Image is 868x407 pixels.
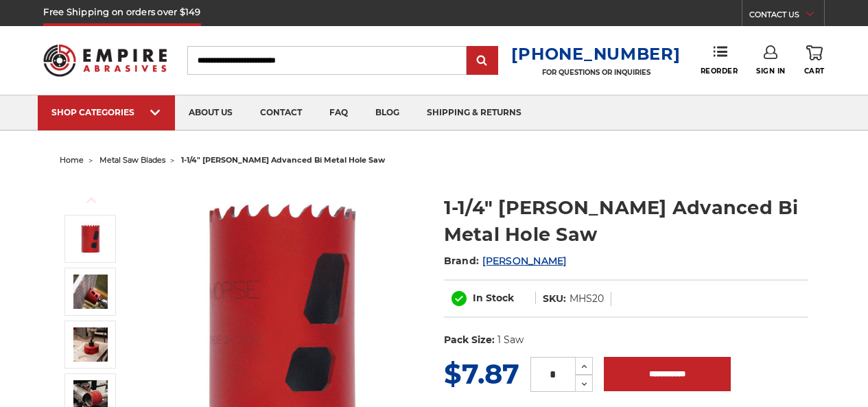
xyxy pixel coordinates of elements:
[482,255,566,267] a: [PERSON_NAME]
[749,7,824,26] a: CONTACT US
[511,44,680,64] a: [PHONE_NUMBER]
[701,45,738,75] a: Reorder
[60,155,84,165] a: home
[73,327,108,362] img: 1-1/4" Morse Advanced Bi Metal Hole Saw
[804,45,825,75] a: Cart
[181,155,385,165] span: 1-1/4" [PERSON_NAME] advanced bi metal hole saw
[511,68,680,77] p: FOR QUESTIONS OR INQUIRIES
[444,333,495,347] dt: Pack Size:
[75,185,108,215] button: Previous
[444,255,480,267] span: Brand:
[444,194,808,248] h1: 1-1/4" [PERSON_NAME] Advanced Bi Metal Hole Saw
[701,67,738,75] span: Reorder
[570,292,604,306] dd: MHS20
[43,36,166,84] img: Empire Abrasives
[497,333,524,347] dd: 1 Saw
[444,357,519,391] span: $7.87
[362,95,413,130] a: blog
[73,222,108,256] img: 1-1/4" Morse Advanced Bi Metal Hole Saw
[469,47,496,75] input: Submit
[804,67,825,75] span: Cart
[175,95,246,130] a: about us
[473,292,514,304] span: In Stock
[51,107,161,117] div: SHOP CATEGORIES
[99,155,165,165] a: metal saw blades
[316,95,362,130] a: faq
[413,95,535,130] a: shipping & returns
[73,275,108,309] img: 1-1/4" Morse Advanced Bi Metal Hole Saw
[756,67,786,75] span: Sign In
[246,95,316,130] a: contact
[543,292,566,306] dt: SKU:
